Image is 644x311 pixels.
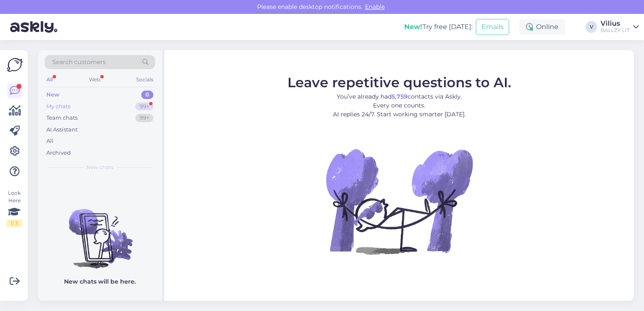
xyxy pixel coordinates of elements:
p: New chats will be here. [64,277,136,286]
div: All [46,137,54,145]
div: Online [519,19,565,35]
img: No Chat active [323,125,475,277]
div: My chats [46,102,70,111]
div: BALLZY LIT [601,27,630,34]
div: Try free [DATE]: [404,22,472,32]
div: Archived [46,149,71,157]
div: Vilius [601,20,630,27]
span: New chats [86,164,113,171]
div: Web [87,74,102,85]
b: 5,759 [392,92,408,100]
div: New [46,91,59,99]
div: 1 / 3 [7,220,22,227]
div: Look Here [7,189,22,227]
div: All [45,74,54,85]
p: You’ve already had contacts via Askly. Every one counts. AI replies 24/7. Start working smarter [... [287,92,511,118]
div: Socials [134,74,155,85]
div: 0 [141,91,153,99]
img: No chats [38,194,162,270]
span: Search customers [52,58,106,67]
img: Askly Logo [7,57,23,73]
a: ViliusBALLZY LIT [601,20,639,34]
span: Enable [362,3,387,11]
div: V [585,21,597,33]
button: Emails [476,19,509,35]
span: Leave repetitive questions to AI. [287,74,511,90]
div: Team chats [46,114,78,122]
div: AI Assistant [46,126,78,134]
div: 99+ [135,114,153,122]
b: New! [404,23,422,31]
div: 99+ [135,102,153,111]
